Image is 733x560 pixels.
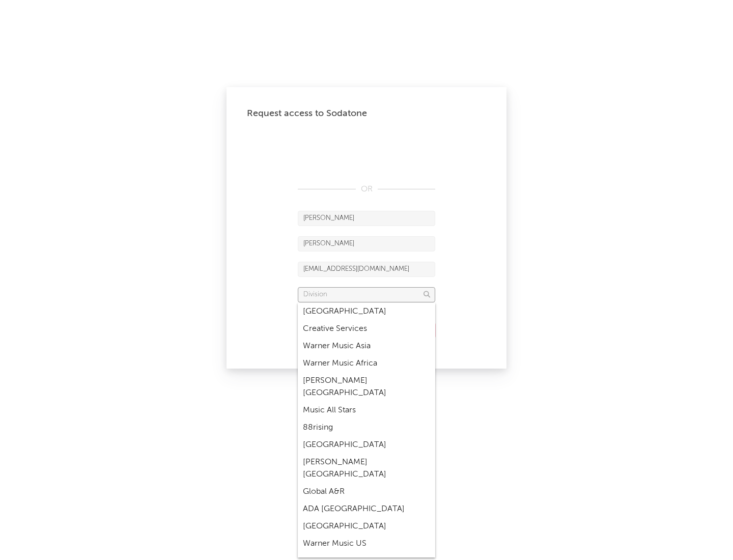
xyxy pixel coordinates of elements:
[298,535,435,552] div: Warner Music US
[298,483,435,500] div: Global A&R
[298,436,435,454] div: [GEOGRAPHIC_DATA]
[298,454,435,483] div: [PERSON_NAME] [GEOGRAPHIC_DATA]
[298,355,435,372] div: Warner Music Africa
[298,236,435,251] input: Last Name
[298,303,435,320] div: [GEOGRAPHIC_DATA]
[298,500,435,518] div: ADA [GEOGRAPHIC_DATA]
[298,287,435,302] input: Division
[298,262,435,277] input: Email
[298,320,435,338] div: Creative Services
[298,419,435,436] div: 88rising
[298,338,435,355] div: Warner Music Asia
[298,402,435,419] div: Music All Stars
[298,183,435,195] div: OR
[298,372,435,402] div: [PERSON_NAME] [GEOGRAPHIC_DATA]
[298,518,435,535] div: [GEOGRAPHIC_DATA]
[298,211,435,226] input: First Name
[247,107,486,120] div: Request access to Sodatone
